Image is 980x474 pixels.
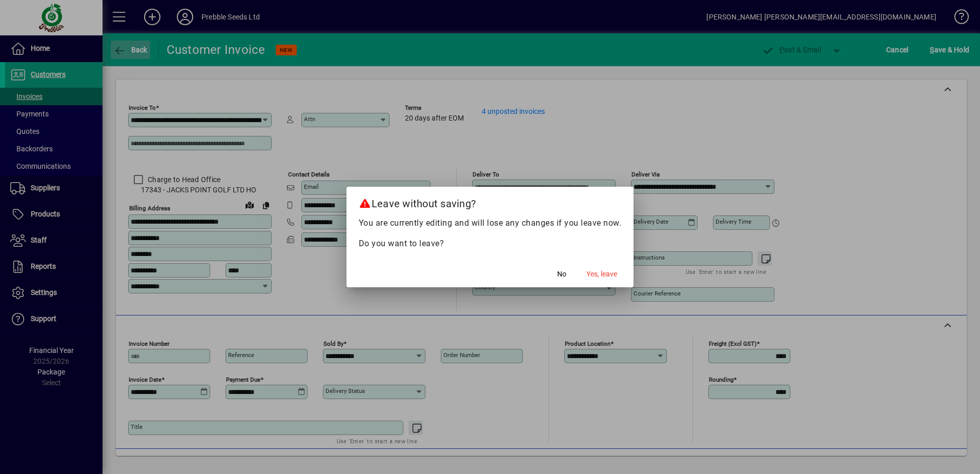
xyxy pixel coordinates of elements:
[545,265,578,283] button: No
[582,265,621,283] button: Yes, leave
[359,217,622,229] p: You are currently editing and will lose any changes if you leave now.
[586,269,617,280] span: Yes, leave
[346,187,634,216] h2: Leave without saving?
[557,269,566,280] span: No
[359,238,622,250] p: Do you want to leave?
